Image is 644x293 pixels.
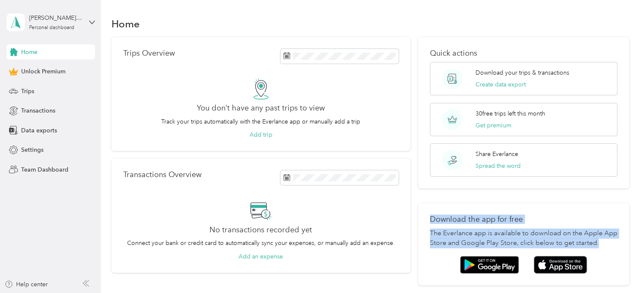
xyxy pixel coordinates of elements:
[21,106,55,115] span: Transactions
[534,256,587,274] img: App store
[476,68,569,77] p: Download your trips & transactions
[476,161,521,170] button: Spread the word
[476,150,518,159] p: Share Everlance
[197,104,325,113] h2: You don’t have any past trips to view
[239,252,283,261] button: Add an expense
[476,121,511,130] button: Get premium
[123,170,201,179] p: Transactions Overview
[21,67,65,76] span: Unlock Premium
[161,117,360,126] p: Track your trips automatically with the Everlance app or manually add a trip
[21,145,43,154] span: Settings
[29,25,74,30] div: Personal dashboard
[476,109,545,118] p: 30 free trips left this month
[21,48,38,56] span: Home
[209,226,312,234] h2: No transactions recorded yet
[5,280,48,289] button: Help center
[21,87,34,96] span: Trips
[430,49,618,58] p: Quick actions
[127,239,395,247] p: Connect your bank or credit card to automatically sync your expenses, or manually add an expense.
[21,165,68,174] span: Team Dashboard
[250,130,272,139] button: Add trip
[597,246,644,293] iframe: Everlance-gr Chat Button Frame
[476,80,526,89] button: Create data export
[111,19,140,28] h1: Home
[21,126,57,135] span: Data exports
[430,228,618,249] p: The Everlance app is available to download on the Apple App Store and Google Play Store, click be...
[123,49,175,58] p: Trips Overview
[460,256,519,274] img: Google play
[430,215,618,224] p: Download the app for free
[29,13,82,22] div: [PERSON_NAME][EMAIL_ADDRESS][PERSON_NAME][DOMAIN_NAME]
